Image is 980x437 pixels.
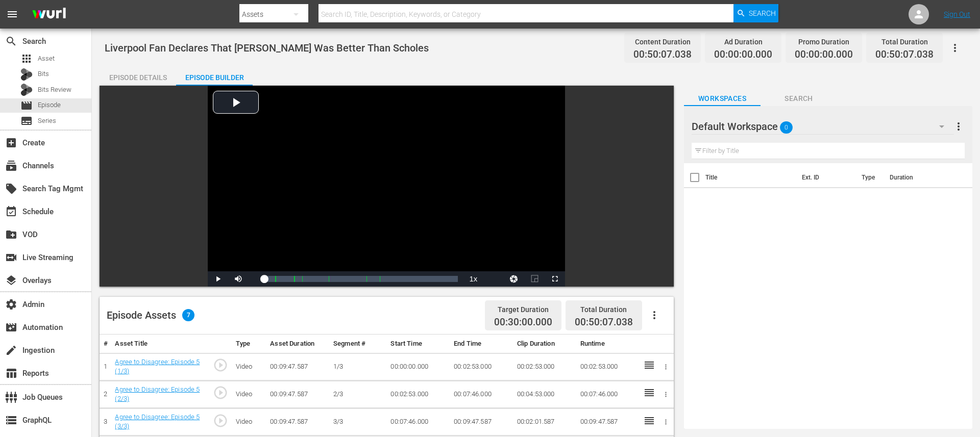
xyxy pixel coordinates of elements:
span: Bits [38,69,49,79]
span: Create [5,137,17,149]
div: Episode Details [100,65,176,90]
span: VOD [5,228,17,241]
div: Episode Builder [176,65,253,90]
td: 00:09:47.587 [450,408,513,435]
td: 00:07:46.000 [450,380,513,408]
span: GraphQL [5,414,17,426]
div: Promo Duration [795,35,853,49]
span: Search [749,4,776,22]
th: Duration [884,163,945,192]
td: 00:02:53.000 [513,353,576,380]
span: Overlays [5,274,17,287]
td: 3 [100,408,111,435]
span: Search [5,35,17,47]
td: 00:02:01.587 [513,408,576,435]
a: Agree to Disagree: Episode 5 (2/3) [115,385,200,403]
button: Episode Builder [176,65,253,86]
div: Total Duration [575,302,633,317]
th: Start Time [386,335,450,353]
td: 00:09:47.587 [266,353,329,380]
td: 00:09:47.587 [576,408,640,435]
button: Jump To Time [504,271,524,287]
button: Search [733,4,778,22]
div: Video Player [208,86,565,287]
th: Clip Duration [513,335,576,353]
th: Asset Title [111,335,208,353]
th: Type [855,163,884,192]
td: 00:02:53.000 [386,380,450,408]
button: Playback Rate [463,271,483,287]
span: more_vert [952,120,965,133]
th: Title [705,163,796,192]
span: Admin [5,298,17,311]
a: Agree to Disagree: Episode 5 (1/3) [115,358,200,375]
th: Segment # [329,335,386,353]
span: 00:50:07.038 [875,49,934,61]
th: # [100,335,111,353]
td: 00:07:46.000 [386,408,450,435]
td: 00:07:46.000 [576,380,640,408]
span: 00:00:00.000 [795,49,853,61]
button: Picture-in-Picture [524,271,545,287]
div: Target Duration [494,302,552,317]
span: 00:50:07.038 [575,316,633,328]
div: Ad Duration [714,35,772,49]
td: 2/3 [329,380,386,408]
span: Schedule [5,205,17,218]
div: Default Workspace [692,112,954,141]
div: Total Duration [875,35,934,49]
th: Runtime [576,335,640,353]
span: menu [6,8,18,20]
td: Video [232,408,266,435]
td: 1/3 [329,353,386,380]
td: 1 [100,353,111,380]
a: Agree to Disagree: Episode 5 (3/3) [115,413,200,430]
th: End Time [450,335,513,353]
span: Bits Review [38,85,71,95]
span: Search Tag Mgmt [5,183,17,195]
span: 0 [780,117,793,138]
td: 00:02:53.000 [576,353,640,380]
th: Type [232,335,266,353]
td: 00:09:47.587 [266,408,329,435]
span: 00:50:07.038 [633,49,692,61]
button: Episode Details [100,65,176,86]
span: Job Queues [5,391,17,403]
span: Asset [38,54,55,64]
th: Asset Duration [266,335,329,353]
img: ans4CAIJ8jUAAAAAAAAAAAAAAAAAAAAAAAAgQb4GAAAAAAAAAAAAAAAAAAAAAAAAJMjXAAAAAAAAAAAAAAAAAAAAAAAAgAT5G... [24,3,73,27]
span: Ingestion [5,344,17,356]
button: Mute [228,271,249,287]
span: 7 [182,309,194,321]
span: Series [38,116,56,126]
th: Ext. ID [796,163,855,192]
span: Search [761,92,837,105]
span: Episode [38,100,61,110]
span: 00:30:00.000 [494,317,552,328]
span: Channels [5,160,17,172]
span: 00:00:00.000 [714,49,772,61]
span: Live Streaming [5,251,17,264]
span: Workspaces [684,92,761,105]
span: Episode [20,99,33,112]
td: 00:09:47.587 [266,380,329,408]
div: Episode Assets [107,309,194,321]
td: 00:00:00.000 [386,353,450,380]
a: Sign Out [944,10,970,18]
td: 3/3 [329,408,386,435]
div: Bits [20,68,33,81]
span: play_circle_outline [213,413,228,428]
button: Fullscreen [545,271,565,287]
td: Video [232,353,266,380]
span: Asset [20,53,33,65]
span: play_circle_outline [213,385,228,400]
td: Video [232,380,266,408]
td: 2 [100,380,111,408]
div: Progress Bar [264,276,458,282]
td: 00:04:53.000 [513,380,576,408]
span: Automation [5,321,17,333]
span: Series [20,115,33,127]
span: Liverpool Fan Declares That [PERSON_NAME] Was Better Than Scholes [105,42,429,54]
button: Play [208,271,228,287]
td: 00:02:53.000 [450,353,513,380]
